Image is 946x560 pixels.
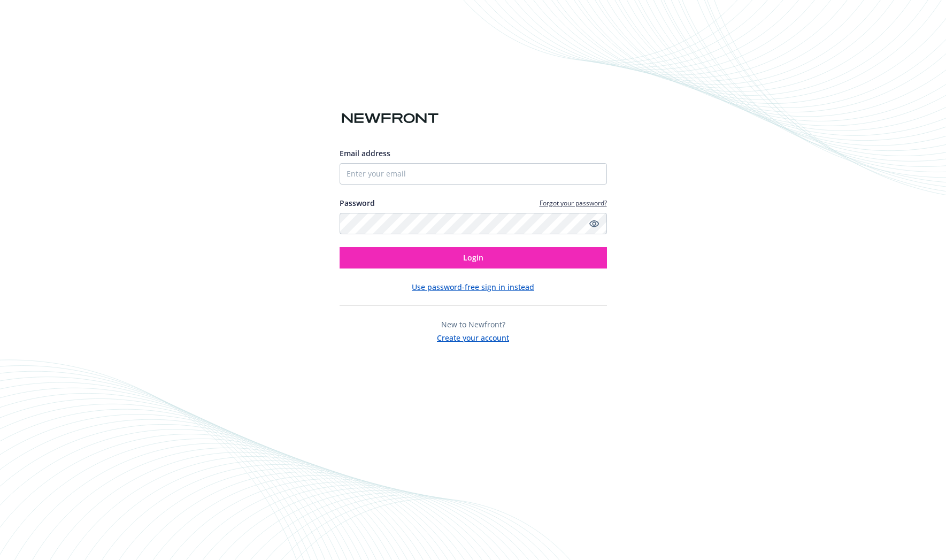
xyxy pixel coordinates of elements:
button: Login [340,247,607,269]
a: Show password [588,217,601,230]
input: Enter your email [340,163,607,185]
span: New to Newfront? [441,319,505,329]
span: Login [463,252,483,263]
button: Use password-free sign in instead [412,281,534,293]
label: Password [340,197,375,209]
img: Newfront logo [340,109,441,128]
span: Email address [340,148,390,158]
button: Create your account [437,330,509,343]
a: Forgot your password? [540,198,607,208]
input: Enter your password [340,213,607,234]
